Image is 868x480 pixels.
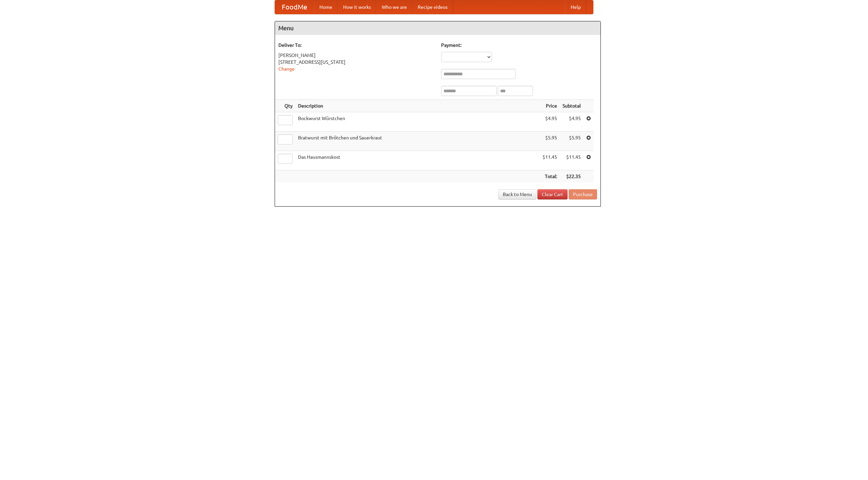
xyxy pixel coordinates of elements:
[537,189,568,199] a: Clear Cart
[275,0,314,14] a: FoodMe
[498,189,536,199] a: Back to Menu
[560,112,584,132] td: $4.95
[560,170,584,183] th: $22.35
[295,112,540,132] td: Bockwurst Würstchen
[295,132,540,151] td: Bratwurst mit Brötchen und Sauerkraut
[376,0,412,14] a: Who we are
[540,132,560,151] td: $5.95
[441,42,597,49] h5: Payment:
[540,100,560,112] th: Price
[540,170,560,183] th: Total:
[565,0,586,14] a: Help
[412,0,453,14] a: Recipe videos
[540,151,560,170] td: $11.45
[295,151,540,170] td: Das Hausmannskost
[560,132,584,151] td: $5.95
[338,0,376,14] a: How it works
[278,52,434,59] div: [PERSON_NAME]
[295,100,540,112] th: Description
[275,100,295,112] th: Qty
[278,66,295,72] a: Change
[560,100,584,112] th: Subtotal
[560,151,584,170] td: $11.45
[540,112,560,132] td: $4.95
[278,42,434,49] h5: Deliver To:
[278,59,434,65] div: [STREET_ADDRESS][US_STATE]
[314,0,338,14] a: Home
[275,21,600,35] h4: Menu
[569,189,597,199] button: Purchase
